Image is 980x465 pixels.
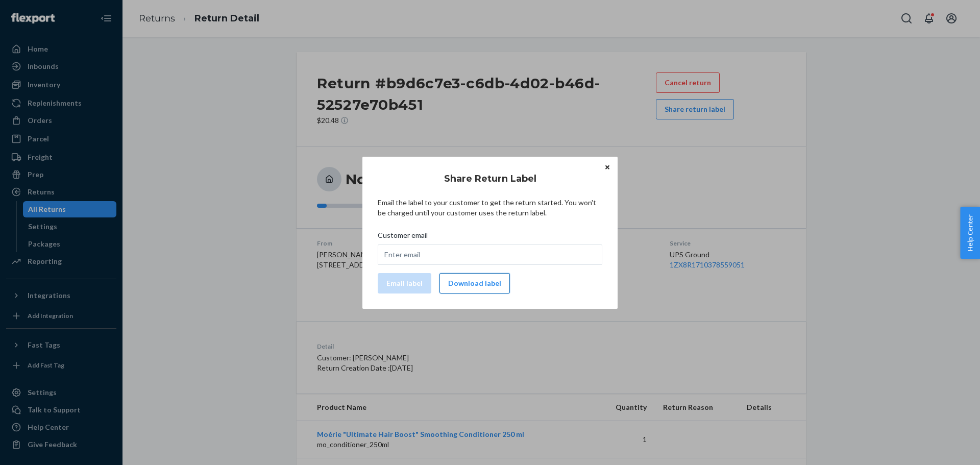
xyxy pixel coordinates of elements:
button: Download label [439,273,510,293]
span: Customer email [378,230,428,244]
button: Close [602,162,612,173]
input: Customer email [378,244,602,265]
h3: Share Return Label [444,172,536,185]
button: Email label [378,273,431,293]
p: Email the label to your customer to get the return started. You won't be charged until your custo... [378,198,602,218]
